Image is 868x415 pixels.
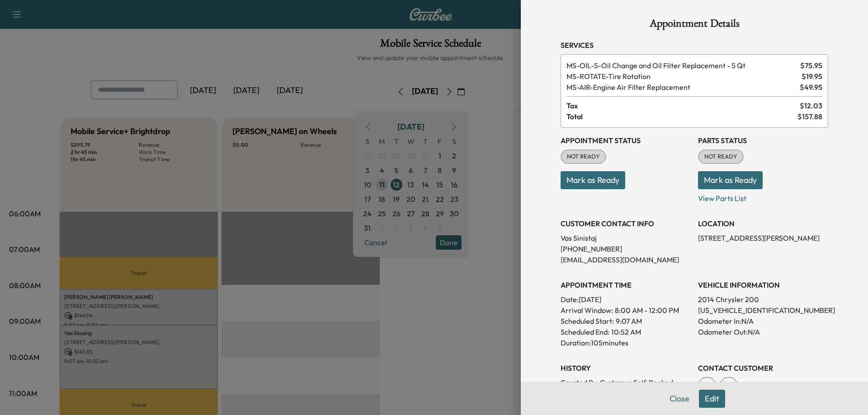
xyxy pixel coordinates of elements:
p: Scheduled End: [561,326,609,337]
button: Mark as Ready [561,171,625,189]
h3: Parts Status [698,135,828,146]
p: 10:52 AM [611,326,641,337]
span: Engine Air Filter Replacement [566,82,796,93]
span: $ 49.95 [800,82,822,93]
h3: Appointment Status [561,135,691,146]
p: Duration: 105 minutes [561,337,691,348]
p: Date: [DATE] [561,294,691,305]
span: Tire Rotation [566,71,798,82]
p: 2014 Chrysler 200 [698,294,828,305]
span: Tax [566,100,800,111]
h1: Appointment Details [561,18,828,33]
span: $ 12.03 [800,100,822,111]
button: Mark as Ready [698,171,763,189]
h3: LOCATION [698,218,828,229]
p: Scheduled Start: [561,316,614,326]
h3: Services [561,40,828,51]
button: Close [664,390,695,408]
h3: History [561,363,691,373]
p: [STREET_ADDRESS][PERSON_NAME] [698,233,828,243]
span: NOT READY [699,152,743,161]
h3: APPOINTMENT TIME [561,280,691,290]
p: [PHONE_NUMBER] [561,243,691,254]
h3: CONTACT CUSTOMER [698,363,828,373]
h3: VEHICLE INFORMATION [698,280,828,290]
p: Odometer Out: N/A [698,326,828,337]
p: 9:07 AM [616,316,642,326]
button: Edit [699,390,725,408]
p: [EMAIL_ADDRESS][DOMAIN_NAME] [561,254,691,265]
span: Total [566,111,797,122]
p: Vas Sinistaj [561,233,691,243]
span: NOT READY [561,152,605,161]
p: View Parts List [698,189,828,204]
p: Odometer In: N/A [698,316,828,326]
p: Arrival Window: [561,305,691,316]
span: $ 75.95 [800,60,822,71]
span: 8:00 AM - 12:00 PM [615,305,679,316]
span: Oil Change and Oil Filter Replacement - 5 Qt [566,60,797,71]
span: $ 157.88 [797,111,822,122]
p: Created By : Customer Self-Booked [561,377,691,388]
p: [US_VEHICLE_IDENTIFICATION_NUMBER] [698,305,828,316]
h3: CUSTOMER CONTACT INFO [561,218,691,229]
span: $ 19.95 [802,71,822,82]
